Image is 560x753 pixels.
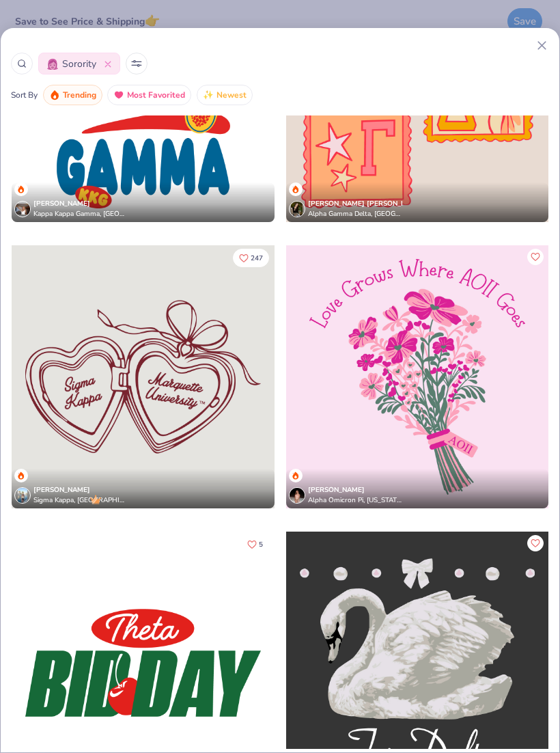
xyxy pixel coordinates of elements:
[259,540,263,547] span: 5
[308,495,402,506] span: Alpha Omicron Pi, [US_STATE][GEOGRAPHIC_DATA]
[33,209,128,219] span: Kappa Kappa Gamma, [GEOGRAPHIC_DATA][US_STATE], [GEOGRAPHIC_DATA]
[251,255,263,262] span: 247
[203,90,214,100] img: newest.gif
[197,85,253,105] button: Newest
[113,90,124,100] img: most_fav.gif
[33,495,128,506] span: Sigma Kappa, [GEOGRAPHIC_DATA]
[33,199,90,208] span: [PERSON_NAME]
[308,199,423,208] span: [PERSON_NAME] [PERSON_NAME]
[241,535,269,553] button: Like
[38,53,120,74] button: SororitySorority
[216,87,247,103] span: Newest
[527,535,544,551] button: Like
[62,57,96,71] span: Sorority
[63,87,96,103] span: Trending
[527,249,544,265] button: Like
[33,485,90,495] span: [PERSON_NAME]
[233,249,269,267] button: Like
[127,87,185,103] span: Most Favorited
[49,90,60,100] img: trending.gif
[11,89,38,101] div: Sort By
[47,59,58,70] img: Sorority
[43,85,102,105] button: Trending
[107,85,191,105] button: Most Favorited
[308,209,402,219] span: Alpha Gamma Delta, [GEOGRAPHIC_DATA][US_STATE]
[126,53,148,74] button: Sort Popup Button
[308,485,365,495] span: [PERSON_NAME]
